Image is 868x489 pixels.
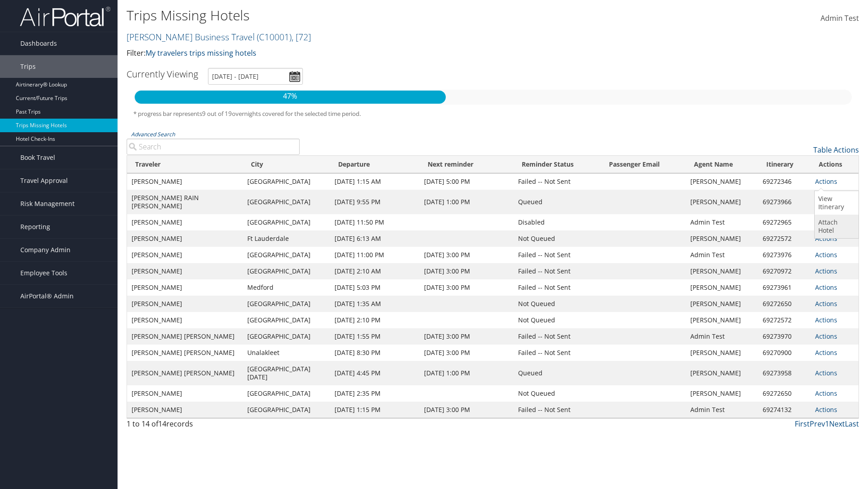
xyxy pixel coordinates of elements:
td: 69272572 [758,312,811,328]
td: [DATE] 3:00 PM [420,279,514,296]
td: [PERSON_NAME] [686,279,758,296]
td: Failed -- Not Sent [514,173,601,190]
a: Actions [815,389,837,398]
span: Dashboards [20,32,57,55]
td: 69272572 [758,230,811,247]
a: Actions [815,369,837,377]
a: Actions [815,283,837,292]
th: Passenger Email: activate to sort column ascending [601,156,686,173]
td: 69272650 [758,296,811,312]
td: [GEOGRAPHIC_DATA] [243,312,330,328]
td: [PERSON_NAME] [686,312,758,328]
td: [DATE] 9:55 PM [330,190,420,214]
td: [DATE] 8:30 PM [330,345,420,361]
td: [GEOGRAPHIC_DATA] [243,263,330,279]
a: [PERSON_NAME] Business Travel [127,31,311,43]
a: Actions [815,316,837,324]
td: [DATE] 2:10 PM [330,312,420,328]
td: [PERSON_NAME] [686,296,758,312]
td: [GEOGRAPHIC_DATA] [243,173,330,190]
td: [DATE] 3:00 PM [420,247,514,263]
a: 1 [825,419,829,429]
td: Admin Test [686,247,758,263]
span: Admin Test [821,13,859,23]
td: 69273976 [758,247,811,263]
td: [GEOGRAPHIC_DATA] [243,402,330,418]
a: Last [845,419,859,429]
td: [DATE] 1:00 PM [420,361,514,385]
td: [PERSON_NAME] RAIN [PERSON_NAME] [127,190,243,214]
td: Not Queued [514,296,601,312]
td: Failed -- Not Sent [514,247,601,263]
th: Traveler: activate to sort column ascending [127,156,243,173]
a: My travelers trips missing hotels [146,48,256,58]
h3: Currently Viewing [127,68,198,80]
a: Actions [815,332,837,340]
td: [PERSON_NAME] [127,312,243,328]
td: [DATE] 3:00 PM [420,345,514,361]
span: Trips [20,55,36,78]
td: [GEOGRAPHIC_DATA] [243,385,330,402]
td: [DATE] 2:10 AM [330,263,420,279]
td: [DATE] 1:15 PM [330,402,420,418]
td: [PERSON_NAME] [PERSON_NAME] [127,361,243,385]
td: [PERSON_NAME] [PERSON_NAME] [127,328,243,345]
td: [PERSON_NAME] [127,173,243,190]
td: [PERSON_NAME] [127,279,243,296]
th: City: activate to sort column ascending [243,156,330,173]
td: Queued [514,190,601,214]
td: [PERSON_NAME] [PERSON_NAME] [127,345,243,361]
a: Actions [815,299,837,308]
div: 1 to 14 of records [127,418,300,434]
td: Failed -- Not Sent [514,263,601,279]
span: Company Admin [20,239,71,261]
td: [PERSON_NAME] [127,230,243,247]
td: [GEOGRAPHIC_DATA] [243,296,330,312]
td: [DATE] 5:03 PM [330,279,420,296]
td: [DATE] 1:00 PM [420,190,514,214]
a: Actions [815,177,837,186]
td: Disabled [514,214,601,230]
span: Travel Approval [20,169,68,192]
td: [DATE] 11:50 PM [330,214,420,230]
a: Prev [810,419,825,429]
p: Filter: [127,48,615,59]
td: 69272650 [758,385,811,402]
td: 69270900 [758,345,811,361]
td: Medford [243,279,330,296]
td: [PERSON_NAME] [686,230,758,247]
td: [DATE] 3:00 PM [420,402,514,418]
input: Advanced Search [127,139,300,155]
td: [PERSON_NAME] [686,190,758,214]
span: AirPortal® Admin [20,285,74,307]
a: Next [829,419,845,429]
th: Itinerary [758,156,811,173]
span: Risk Management [20,192,75,215]
td: [DATE] 1:35 AM [330,296,420,312]
td: [PERSON_NAME] [686,345,758,361]
td: Admin Test [686,214,758,230]
a: Table Actions [813,145,859,155]
td: [PERSON_NAME] [127,385,243,402]
td: [DATE] 1:15 AM [330,173,420,190]
a: Actions [815,267,837,275]
td: [DATE] 11:00 PM [330,247,420,263]
td: [PERSON_NAME] [127,402,243,418]
th: Reminder Status [514,156,601,173]
a: Actions [815,405,837,414]
td: [DATE] 5:00 PM [420,173,514,190]
td: [PERSON_NAME] [686,385,758,402]
th: Actions [811,156,859,173]
td: Admin Test [686,402,758,418]
td: [PERSON_NAME] [127,247,243,263]
td: [DATE] 3:00 PM [420,328,514,345]
td: Not Queued [514,312,601,328]
span: Reporting [20,216,50,238]
p: 47% [135,91,446,102]
td: 69273961 [758,279,811,296]
td: Not Queued [514,385,601,402]
a: View Itinerary [815,191,856,215]
td: 69273958 [758,361,811,385]
td: Failed -- Not Sent [514,402,601,418]
th: Departure: activate to sort column ascending [330,156,420,173]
